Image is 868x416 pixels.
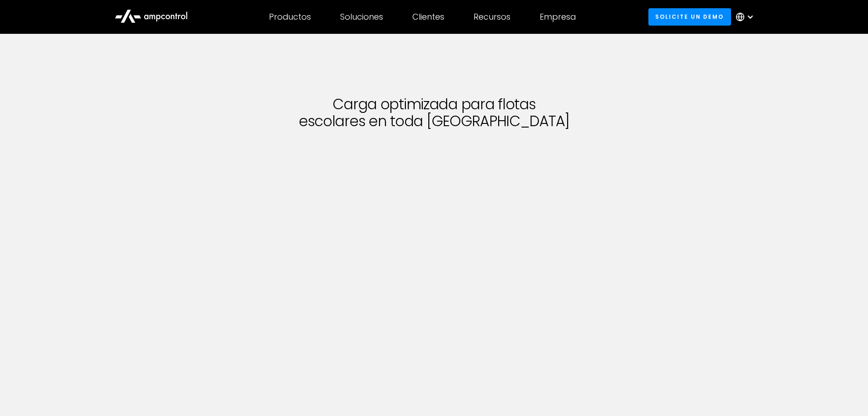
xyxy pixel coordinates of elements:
div: Soluciones [340,12,383,22]
h1: Carga optimizada para flotas escolares en toda [GEOGRAPHIC_DATA] [233,96,635,130]
div: Productos [269,12,311,22]
div: Empresa [540,12,576,22]
div: Clientes [412,12,444,22]
div: Recursos [473,12,510,22]
a: Solicite un demo [648,8,731,25]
